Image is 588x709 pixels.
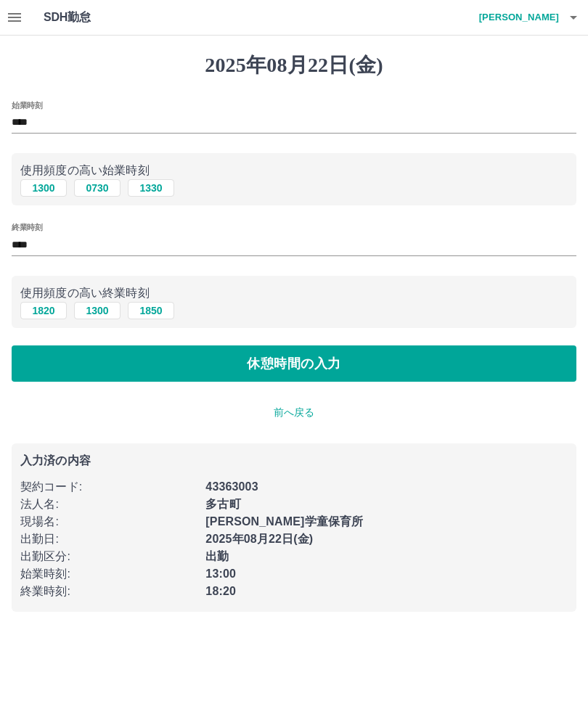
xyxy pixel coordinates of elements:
[205,480,258,493] b: 43363003
[12,53,576,78] h1: 2025年08月22日(金)
[20,179,67,197] button: 1300
[205,550,229,562] b: 出勤
[74,302,121,319] button: 1300
[205,533,313,545] b: 2025年08月22日(金)
[20,302,67,319] button: 1820
[20,513,197,530] p: 現場名 :
[12,222,42,233] label: 終業時刻
[12,345,576,382] button: 休憩時間の入力
[20,548,197,565] p: 出勤区分 :
[12,99,42,110] label: 始業時刻
[128,179,174,197] button: 1330
[128,302,174,319] button: 1850
[74,179,121,197] button: 0730
[20,496,197,513] p: 法人名 :
[20,565,197,583] p: 始業時刻 :
[20,478,197,496] p: 契約コード :
[12,405,576,420] p: 前へ戻る
[205,567,236,580] b: 13:00
[20,530,197,548] p: 出勤日 :
[20,583,197,600] p: 終業時刻 :
[205,515,363,528] b: [PERSON_NAME]学童保育所
[20,162,568,179] p: 使用頻度の高い始業時刻
[205,585,236,597] b: 18:20
[205,498,240,510] b: 多古町
[20,455,568,467] p: 入力済の内容
[20,284,568,302] p: 使用頻度の高い終業時刻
